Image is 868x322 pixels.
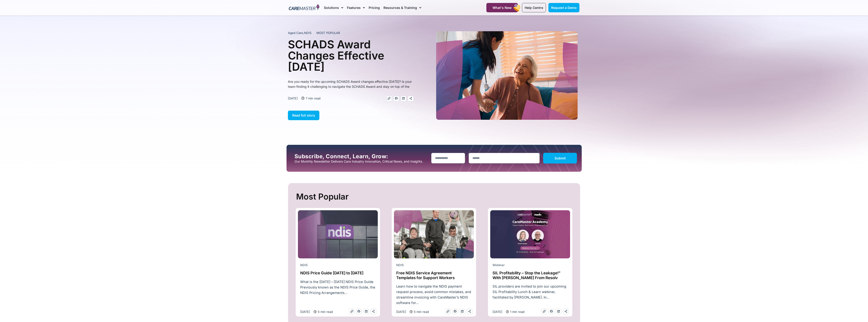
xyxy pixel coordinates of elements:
[296,190,573,203] h2: Most Popular
[522,3,546,12] a: Help Centre
[289,4,320,11] img: CareMaster Logo
[548,3,579,12] a: Request a Demo
[555,156,566,160] span: Submit
[493,310,502,314] time: [DATE]
[396,263,404,267] span: NDIS
[288,31,303,35] span: Aged Care
[543,153,577,164] button: Submit
[509,309,524,314] span: 1 min read
[493,6,512,10] span: What's New
[493,271,568,280] h2: SIL Profitability – Stop the Leakage!” With [PERSON_NAME] From Resolv
[300,310,310,314] time: [DATE]
[300,263,308,267] span: NDIS
[288,111,319,120] a: Read full story
[288,79,413,89] p: Are you ready for the upcoming SCHADS Award changes effective [DATE]? Is your team finding it cha...
[493,263,505,267] span: Webinar
[292,113,315,117] span: Read full story
[295,153,428,160] h2: Subscribe, Connect, Learn, Grow:
[300,271,375,275] h2: NDIS Price Guide [DATE] to [DATE]
[490,210,570,259] img: youtube
[288,96,298,100] time: [DATE]
[298,210,378,259] img: ndis-price-guide
[396,310,406,314] time: [DATE]
[413,309,429,314] span: 5 min read
[288,31,311,35] span: ,
[394,210,474,259] img: NDIS Provider challenges 1
[304,31,311,35] span: NDIS
[486,3,518,12] a: What's New
[436,31,578,120] img: A heartwarming moment where a support worker in a blue uniform, with a stethoscope draped over he...
[305,96,321,101] span: 7 min read
[300,279,375,296] p: What is the [DATE] – [DATE] NDIS Price Guide Previously known as the NDIS Price Guide, the NDIS P...
[493,284,568,300] p: SIL providers are invited to join our upcoming SIL Profitability Lunch & Learn webinar, facilitat...
[316,31,340,35] span: MOST POPULAR
[396,271,472,280] h2: Free NDIS Service Agreement Templates for Support Workers
[394,284,474,306] div: Learn how to navigate the NDIS payment request process, avoid common mistakes, and streamline inv...
[295,160,428,163] p: Our Monthly Newsletter Delivers Care Industry Innovation, Critical News, and Insights.
[525,6,543,10] span: Help Centre
[317,309,333,314] span: 5 min read
[288,39,413,72] h1: SCHADS Award Changes Effective [DATE]
[551,6,577,10] span: Request a Demo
